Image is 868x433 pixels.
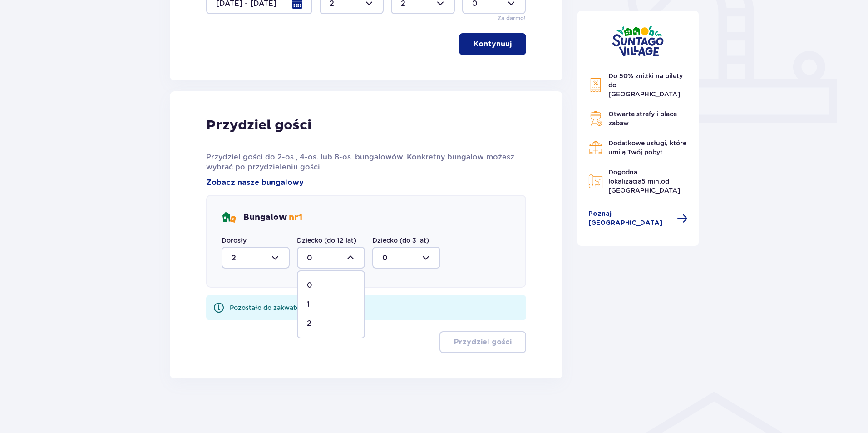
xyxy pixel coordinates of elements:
img: Map Icon [588,174,603,189]
img: Suntago Village [612,25,664,57]
img: Restaurant Icon [588,140,603,155]
span: Otwarte strefy i place zabaw [608,110,677,127]
a: Poznaj [GEOGRAPHIC_DATA] [588,209,688,228]
a: Zobacz nasze bungalowy [206,178,304,188]
p: 0 [307,280,312,290]
p: Przydziel gości [206,117,311,134]
span: Do 50% zniżki na bilety do [GEOGRAPHIC_DATA] [608,72,683,98]
img: bungalows Icon [222,210,236,225]
p: 2 [307,319,311,328]
img: Discount Icon [588,78,603,93]
span: Poznaj [GEOGRAPHIC_DATA] [588,209,672,228]
label: Dziecko (do 3 lat) [372,236,429,245]
label: Dorosły [222,236,247,245]
div: Pozostało do zakwaterowania 2 z 4 gości. [230,303,363,312]
span: 5 min. [641,178,661,185]
p: Za darmo! [498,14,526,22]
button: Kontynuuj [459,33,526,55]
img: Grill Icon [588,111,603,126]
span: nr 1 [289,212,302,223]
p: 1 [307,299,310,309]
span: Dodatkowe usługi, które umilą Twój pobyt [608,139,686,156]
button: Przydziel gości [439,331,526,353]
p: Bungalow [243,212,302,223]
p: Przydziel gości [454,337,512,347]
label: Dziecko (do 12 lat) [297,236,356,245]
span: Dogodna lokalizacja od [GEOGRAPHIC_DATA] [608,169,680,194]
p: Przydziel gości do 2-os., 4-os. lub 8-os. bungalowów. Konkretny bungalow możesz wybrać po przydzi... [206,152,526,172]
p: Kontynuuj [473,39,512,49]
